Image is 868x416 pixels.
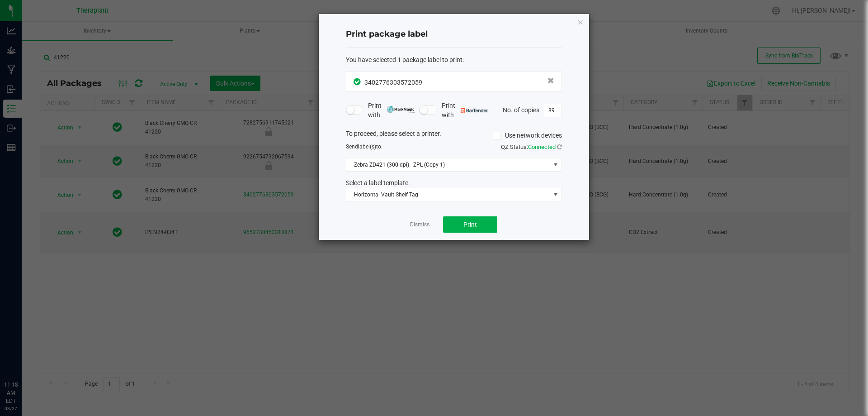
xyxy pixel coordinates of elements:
a: Dismiss [410,221,429,229]
span: You have selected 1 package label to print [346,56,462,63]
span: No. of copies [503,106,539,113]
span: QZ Status: [501,143,562,150]
span: Print [463,221,477,228]
button: Print [443,216,497,233]
img: bartender.png [461,108,488,113]
span: label(s) [358,143,376,150]
div: To proceed, please select a printer. [339,129,569,143]
span: Horizontal Vault Shelf Tag [346,188,550,201]
span: Print with [442,101,488,120]
span: 3402776303572059 [364,79,422,86]
span: Print with [368,101,415,120]
span: Send to: [346,143,382,150]
div: : [346,55,562,65]
label: Use network devices [493,131,562,140]
img: mark_magic_cybra.png [387,106,415,113]
iframe: Resource center [9,344,36,371]
span: In Sync [354,77,362,86]
span: Connected [528,143,556,150]
h4: Print package label [346,29,562,40]
span: Zebra ZD421 (300 dpi) - ZPL (Copy 1) [346,158,550,171]
div: Select a label template. [339,178,569,188]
